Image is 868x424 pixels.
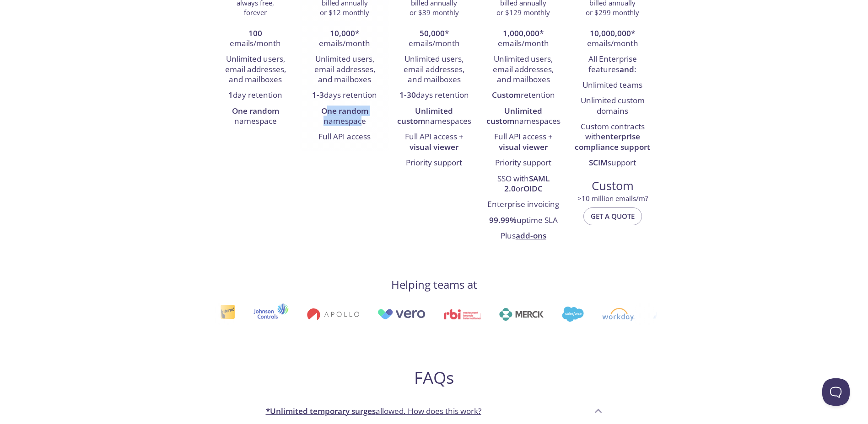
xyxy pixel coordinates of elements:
[575,26,650,52] li: * emails/month
[266,406,376,416] strong: *Unlimited temporary surges
[356,309,394,319] img: rbi
[307,129,383,145] li: Full API access
[504,173,550,194] strong: SAML 2.0
[248,28,262,38] strong: 100
[307,52,383,88] li: Unlimited users, email addresses, and mailboxes
[485,228,561,244] li: Plus
[492,90,521,100] strong: Custom
[486,106,543,126] strong: Unlimited custom
[266,405,481,417] p: allowed. How does this work?
[307,88,383,103] li: days retention
[396,155,472,171] li: Priority support
[516,230,546,241] a: add-ons
[575,93,650,119] li: Unlimited custom domains
[396,129,472,155] li: Full API access +
[515,308,547,321] img: workday
[485,171,561,197] li: SSO with or
[218,104,293,130] li: namespace
[399,90,416,100] strong: 1-30
[485,104,561,130] li: namespaces
[259,367,610,388] h2: FAQs
[396,88,472,103] li: days retention
[474,307,496,322] img: salesforce
[589,157,608,168] strong: SCIM
[485,88,561,103] li: retention
[330,28,355,38] strong: 10,000
[575,131,650,152] strong: enterprise compliance support
[485,26,561,52] li: * emails/month
[218,52,293,88] li: Unlimited users, email addresses, and mailboxes
[410,142,458,152] strong: visual viewer
[485,155,561,171] li: Priority support
[499,142,548,152] strong: visual viewer
[575,52,650,78] li: All Enterprise features :
[590,28,631,38] strong: 10,000,000
[218,26,293,52] li: emails/month
[583,207,642,225] button: Get a quote
[485,52,561,88] li: Unlimited users, email addresses, and mailboxes
[822,378,850,406] iframe: Help Scout Beacon - Open
[577,194,648,203] span: > 10 million emails/m?
[412,308,456,321] img: merck
[575,155,650,171] li: support
[420,28,445,38] strong: 50,000
[232,106,279,116] strong: One random
[307,104,383,130] li: namespace
[485,213,561,228] li: uptime SLA
[575,78,650,93] li: Unlimited teams
[503,28,539,38] strong: 1,000,000
[396,104,472,130] li: namespaces
[312,90,324,100] strong: 1-3
[575,178,650,194] span: Custom
[391,277,477,292] h4: Helping teams at
[220,308,272,321] img: apollo
[397,106,453,126] strong: Unlimited custom
[218,88,293,103] li: day retention
[523,183,543,194] strong: OIDC
[575,119,650,155] li: Custom contracts with
[307,26,383,52] li: * emails/month
[489,215,517,225] strong: 99.99%
[566,308,624,321] img: atlassian
[290,309,339,319] img: vero
[396,52,472,88] li: Unlimited users, email addresses, and mailboxes
[396,26,472,52] li: * emails/month
[228,90,233,100] strong: 1
[321,106,368,116] strong: One random
[620,64,634,74] strong: and
[485,197,561,212] li: Enterprise invoicing
[591,210,635,222] span: Get a quote
[259,399,610,424] div: *Unlimited temporary surgesallowed. How does this work?
[485,129,561,155] li: Full API access +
